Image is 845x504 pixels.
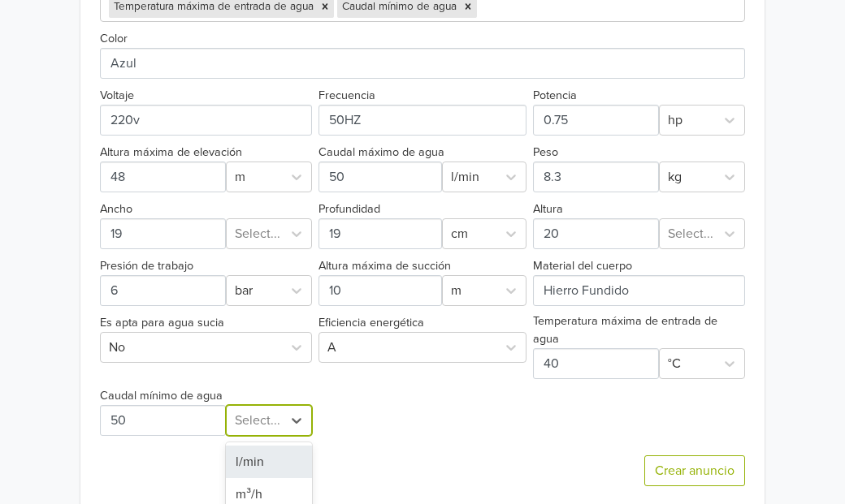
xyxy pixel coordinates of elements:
label: Presión de trabajo [100,257,193,275]
label: Profundidad [318,200,380,218]
label: Material del cuerpo [533,257,632,275]
label: Altura [533,200,563,218]
label: Color [100,30,128,48]
label: Altura máxima de succión [318,257,451,275]
label: Eficiencia energética [318,314,424,332]
label: Peso [533,144,558,162]
label: Es apta para agua sucia [100,314,224,332]
label: Voltaje [100,87,134,105]
button: Crear anuncio [644,455,745,486]
div: l/min [226,446,312,478]
label: Caudal máximo de agua [318,144,444,162]
label: Potencia [533,87,577,105]
label: Temperatura máxima de entrada de agua [533,312,745,347]
label: Caudal mínimo de agua [100,387,223,405]
label: Frecuencia [318,87,375,105]
label: Ancho [100,200,132,218]
label: Altura máxima de elevación [100,144,242,162]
